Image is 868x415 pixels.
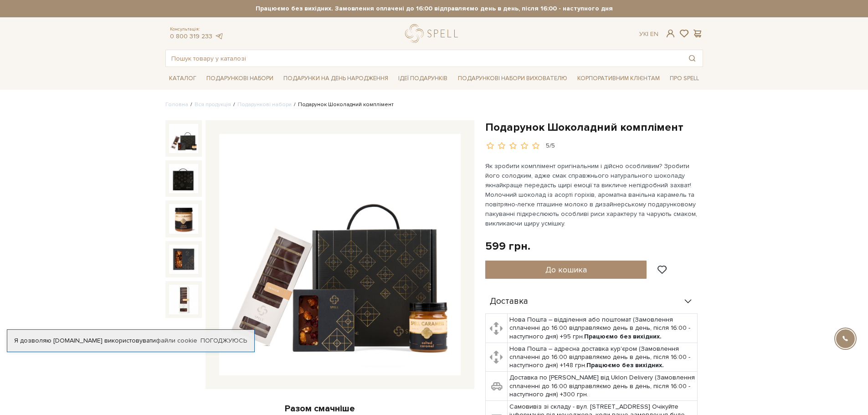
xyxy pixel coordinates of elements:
a: Подарункові набори [203,72,277,86]
img: Подарунок Шоколадний комплімент [169,285,198,314]
span: Доставка [490,297,528,306]
a: Подарункові набори вихователю [454,71,571,86]
div: Ук [639,30,658,38]
b: Працюємо без вихідних. [586,361,664,369]
a: Корпоративним клієнтам [574,71,663,86]
span: Консультація: [170,26,224,32]
img: Подарунок Шоколадний комплімент [169,245,198,274]
a: Про Spell [666,72,703,86]
a: En [650,30,658,38]
a: Вся продукція [195,101,231,108]
img: Подарунок Шоколадний комплімент [219,134,461,375]
div: 599 грн. [485,239,530,253]
a: Подарункові набори [237,101,292,108]
a: Головна [165,101,188,108]
h1: Подарунок Шоколадний комплімент [485,120,703,134]
a: Ідеї подарунків [395,72,451,86]
button: До кошика [485,261,647,279]
span: До кошика [545,265,587,275]
img: Подарунок Шоколадний комплімент [169,124,198,153]
p: Як зробити комплімент оригінальним і дійсно особливим? Зробити його солодким, адже смак справжньо... [485,161,699,228]
a: telegram [215,32,224,40]
a: файли cookie [156,337,197,344]
a: Погоджуюсь [200,337,247,345]
td: Нова Пошта – відділення або поштомат (Замовлення сплаченні до 16:00 відправляємо день в день, піс... [508,314,698,343]
td: Нова Пошта – адресна доставка кур'єром (Замовлення сплаченні до 16:00 відправляємо день в день, п... [508,343,698,372]
input: Пошук товару у каталозі [166,50,682,67]
li: Подарунок Шоколадний комплімент [292,101,394,109]
div: Разом смачніше [165,403,474,415]
div: 5/5 [546,142,555,150]
img: Подарунок Шоколадний комплімент [169,204,198,233]
img: Подарунок Шоколадний комплімент [169,164,198,193]
a: logo [405,24,462,43]
div: Я дозволяю [DOMAIN_NAME] використовувати [7,337,254,345]
a: Каталог [165,72,200,86]
span: | [647,30,648,38]
a: Подарунки на День народження [280,72,392,86]
a: 0 800 319 233 [170,32,212,40]
strong: Працюємо без вихідних. Замовлення оплачені до 16:00 відправляємо день в день, після 16:00 - насту... [165,5,703,13]
td: Доставка по [PERSON_NAME] від Uklon Delivery (Замовлення сплаченні до 16:00 відправляємо день в д... [508,372,698,401]
b: Працюємо без вихідних. [584,333,662,340]
button: Пошук товару у каталозі [682,50,703,67]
